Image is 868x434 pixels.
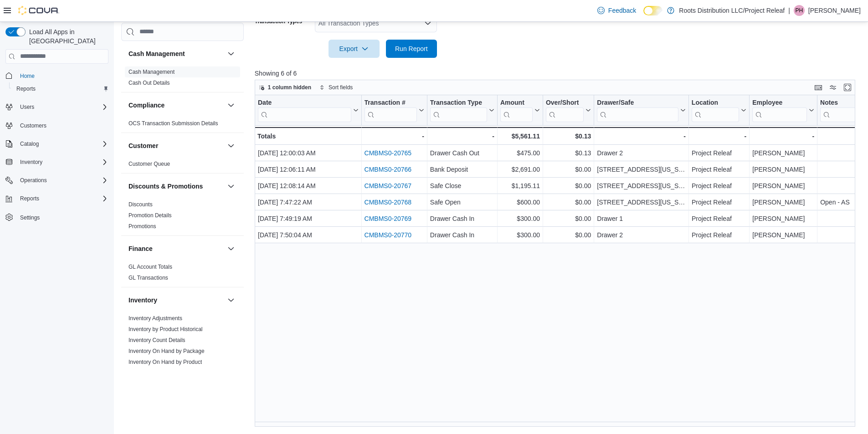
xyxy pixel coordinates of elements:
span: Promotions [128,223,156,230]
a: CMBMS0-20767 [364,182,411,189]
h3: Finance [128,244,153,253]
div: Location [692,98,739,107]
div: Employee [752,98,807,122]
div: [PERSON_NAME] [752,197,814,208]
div: $300.00 [500,213,540,224]
div: $0.00 [546,197,591,208]
div: $5,561.11 [500,131,540,142]
span: Users [20,103,34,111]
span: Load All Apps in [GEOGRAPHIC_DATA] [26,27,108,46]
div: Drawer Cash In [430,213,494,224]
span: Promotion Details [128,212,172,219]
span: Catalog [20,140,39,148]
a: Customer Queue [128,161,170,167]
button: Users [2,101,112,113]
div: - [597,131,686,142]
span: 1 column hidden [268,84,311,91]
button: Cash Management [226,48,236,59]
div: [DATE] 12:06:11 AM [258,164,359,175]
nav: Complex example [5,66,108,248]
button: Over/Short [546,98,591,122]
span: GL Transactions [128,274,168,281]
a: Settings [16,212,43,223]
span: Home [20,72,35,80]
button: Keyboard shortcuts [813,82,824,93]
button: Catalog [16,138,42,149]
button: Display options [827,82,838,93]
div: [DATE] 7:47:22 AM [258,197,359,208]
button: Compliance [128,101,224,110]
span: Inventory [16,157,108,168]
a: Feedback [594,1,640,20]
span: Customers [16,120,108,131]
button: Operations [16,175,51,186]
button: 1 column hidden [255,82,315,93]
span: Users [16,102,108,112]
a: Inventory On Hand by Package [128,348,205,354]
div: [PERSON_NAME] [752,213,814,224]
div: Notes [820,98,856,122]
div: Drawer Cash Out [430,148,494,158]
button: Open list of options [424,20,431,27]
span: Operations [20,177,47,184]
div: Compliance [121,118,244,133]
a: GL Transactions [128,275,168,281]
div: [PERSON_NAME] [752,180,814,191]
button: Home [2,69,112,82]
button: Customer [128,141,224,150]
a: CMBMS0-20765 [364,149,411,157]
div: $2,691.00 [500,164,540,175]
button: Discounts & Promotions [128,182,224,191]
button: Reports [16,193,43,204]
div: Totals [257,131,359,142]
div: [STREET_ADDRESS][US_STATE] [597,197,686,208]
div: Customer [121,158,244,173]
img: Cova [18,6,59,15]
span: Inventory by Product Historical [128,326,203,333]
div: Transaction # [364,98,416,107]
span: Feedback [608,6,636,15]
div: $0.00 [546,180,591,191]
a: GL Account Totals [128,264,172,270]
div: $0.13 [546,131,591,142]
div: $0.13 [546,148,591,158]
button: Date [258,98,359,122]
button: Discounts & Promotions [226,181,236,192]
div: Discounts & Promotions [121,199,244,235]
div: Date [258,98,351,122]
button: Inventory [2,156,112,168]
div: - [430,131,494,142]
span: Reports [16,85,36,92]
div: Finance [121,261,244,287]
div: Drawer 2 [597,148,686,158]
div: Over/Short [546,98,584,107]
span: PH [796,5,803,16]
span: Inventory [20,158,42,166]
div: $600.00 [500,197,540,208]
span: Home [16,70,108,82]
div: Drawer/Safe [597,98,678,107]
button: Enter fullscreen [842,82,853,93]
button: Finance [226,243,236,254]
div: $1,195.11 [500,180,540,191]
div: Amount [500,98,533,122]
h3: Customer [128,141,158,150]
span: Settings [20,214,40,221]
span: Inventory Count Details [128,337,185,344]
span: Cash Management [128,68,175,76]
button: Customer [226,140,236,151]
div: Transaction # URL [364,98,416,122]
span: Sort fields [329,84,353,91]
div: [DATE] 7:50:04 AM [258,230,359,240]
button: Compliance [226,100,236,111]
div: Drawer Cash In [430,230,494,240]
p: Showing 6 of 6 [255,69,862,78]
span: Catalog [16,138,108,149]
a: Inventory On Hand by Product [128,359,202,365]
span: Run Report [395,44,428,53]
div: Date [258,98,351,107]
button: Drawer/Safe [597,98,686,122]
div: Bank Deposit [430,164,494,175]
a: CMBMS0-20766 [364,166,411,173]
a: Inventory by Product Historical [128,326,203,332]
